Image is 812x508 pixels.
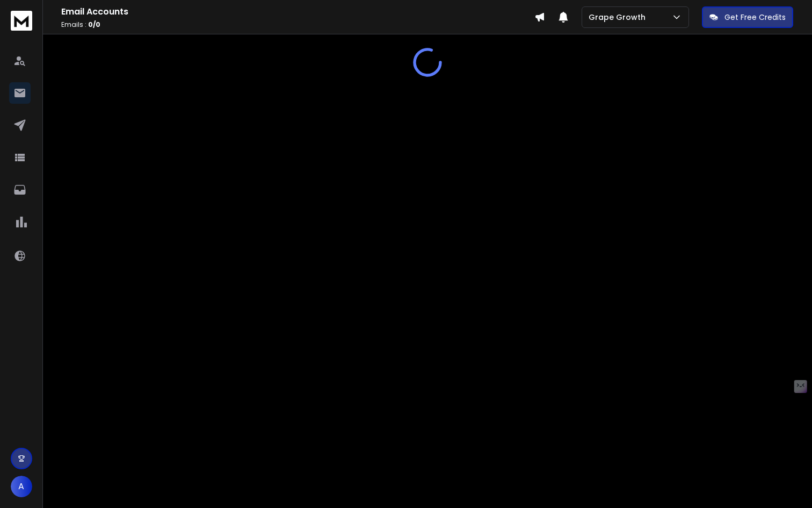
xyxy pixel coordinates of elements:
p: Grape Growth [589,12,650,23]
button: A [11,476,32,497]
p: Emails : [61,20,534,29]
p: Get Free Credits [724,12,786,23]
img: logo [11,11,32,31]
h1: Email Accounts [61,5,534,18]
button: Get Free Credits [702,6,793,28]
span: 0 / 0 [88,20,100,29]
